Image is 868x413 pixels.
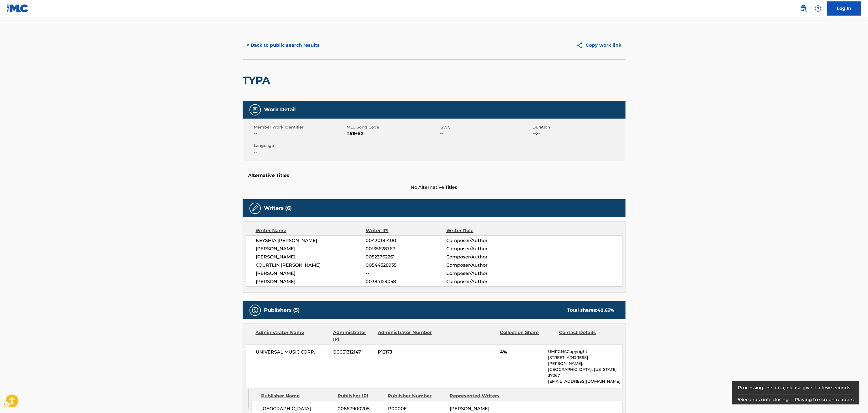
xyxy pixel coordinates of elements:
img: Work Detail [252,106,259,113]
span: P1217J [378,349,433,356]
div: Administrator IPI [333,329,374,343]
span: 00867900205 [338,405,384,412]
h5: Work Detail [264,106,296,113]
span: 00430181400 [366,237,446,244]
div: Processing the data, please give it a few seconds... [738,381,854,395]
div: Represented Writers [450,393,508,399]
p: [GEOGRAPHIC_DATA], [US_STATE] 37067 [548,367,622,378]
span: P0000E [388,405,446,412]
span: No Alternative Titles [243,184,626,191]
span: T51HSX [347,130,438,137]
div: Collection Share [500,329,555,343]
img: help [815,5,822,12]
div: Publisher Number [388,393,446,399]
span: [PERSON_NAME] [256,245,366,252]
span: 00384129058 [366,278,446,285]
span: [PERSON_NAME] [256,278,366,285]
span: -- [254,130,346,137]
span: UNIVERSAL MUSIC CORP. [256,349,329,356]
span: [PERSON_NAME] [256,270,366,277]
span: 00135628767 [366,245,446,252]
span: 00544528935 [366,262,446,269]
span: -- [366,270,446,277]
h5: Alternative Titles [248,173,620,178]
span: Composer/Author [446,237,520,244]
a: Log In [827,1,861,16]
span: 00523762261 [366,254,446,260]
img: Writers [252,205,259,212]
span: Language [254,143,346,149]
h5: Writers (6) [264,205,292,211]
span: COURTLIN [PERSON_NAME] [256,262,366,269]
img: Publishers [252,307,259,314]
img: MLC Logo [7,4,29,12]
div: Total shares: [568,307,614,314]
span: [PERSON_NAME] [450,406,490,411]
span: Composer/Author [446,262,520,269]
span: Composer/Author [446,254,520,260]
span: [GEOGRAPHIC_DATA] [261,405,334,412]
p: [STREET_ADDRESS][PERSON_NAME], [548,355,622,367]
img: search [800,5,807,12]
button: Copy work link [572,38,626,52]
span: -- [254,149,346,155]
span: 48.63 % [598,307,614,313]
p: [EMAIL_ADDRESS][DOMAIN_NAME] [548,378,622,384]
div: Administrator Name [256,329,329,343]
span: Composer/Author [446,270,520,277]
span: Duration [533,124,624,130]
div: Publisher Name [261,393,333,399]
span: [PERSON_NAME] [256,254,366,260]
span: 00031312147 [333,349,374,356]
button: < Back to public search results [243,38,324,52]
p: UMPGNACopyright [548,349,622,355]
span: MLC Song Code [347,124,438,130]
span: KEYSHIA [PERSON_NAME] [256,237,366,244]
div: Administrator Number [378,329,433,343]
span: Member Work Identifier [254,124,346,130]
h5: Publishers (5) [264,307,300,313]
span: Composer/Author [446,278,520,285]
h2: TYPA [243,74,273,87]
span: Composer/Author [446,245,520,252]
span: 4% [500,349,544,356]
div: Publisher IPI [338,393,384,399]
div: Writer Name [256,227,366,234]
span: ISWC [440,124,531,130]
div: Writer Role [446,227,520,234]
img: Copy work link [576,42,586,49]
span: -- [440,130,531,137]
div: Writer IPI [366,227,446,234]
span: --:-- [533,130,624,137]
div: Contact Details [559,329,614,343]
span: 6 [738,397,741,402]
